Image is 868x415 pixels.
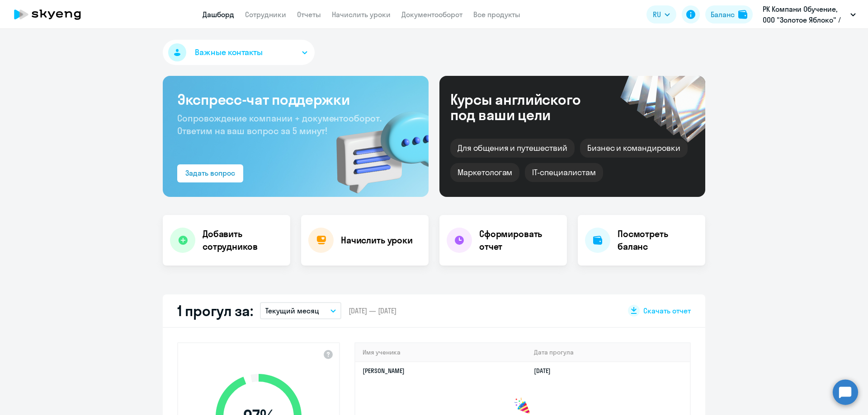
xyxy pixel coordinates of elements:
button: RU [646,5,676,23]
h4: Сформировать отчет [479,228,560,253]
h2: 1 прогул за: [177,302,253,320]
th: Имя ученика [355,343,527,362]
img: bg-img [323,95,429,197]
a: Все продукты [473,10,520,19]
div: Курсы английского под ваши цели [450,92,605,122]
a: Начислить уроки [332,10,391,19]
p: РК Компани Обучение, ООО "Золотое Яблоко" / Золотое яблоко (Gold Apple) [763,4,847,25]
a: Документооборот [401,10,462,19]
h3: Экспресс-чат поддержки [177,90,414,108]
img: balance [738,10,747,19]
h4: Посмотреть баланс [618,228,698,253]
span: RU [653,9,661,20]
div: Баланс [711,9,735,20]
button: Текущий месяц [260,302,341,319]
div: Бизнес и командировки [580,139,688,158]
div: Маркетологам [450,163,519,182]
button: Задать вопрос [177,164,243,182]
span: Сопровождение компании + документооборот. Ответим на ваш вопрос за 5 минут! [177,112,382,136]
h4: Начислить уроки [341,234,413,247]
a: Дашборд [203,10,234,19]
p: Текущий месяц [265,305,319,316]
a: [PERSON_NAME] [363,367,405,375]
span: [DATE] — [DATE] [349,306,396,316]
div: Задать вопрос [185,168,235,178]
button: Балансbalance [705,5,753,23]
button: РК Компани Обучение, ООО "Золотое Яблоко" / Золотое яблоко (Gold Apple) [758,4,860,25]
a: Отчеты [297,10,321,19]
span: Скачать отчет [643,306,691,316]
a: Сотрудники [245,10,286,19]
button: Важные контакты [163,40,315,65]
th: Дата прогула [527,343,690,362]
span: Важные контакты [195,47,263,58]
div: IT-специалистам [525,163,603,182]
a: [DATE] [534,367,558,375]
div: Для общения и путешествий [450,139,575,158]
h4: Добавить сотрудников [203,228,283,253]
